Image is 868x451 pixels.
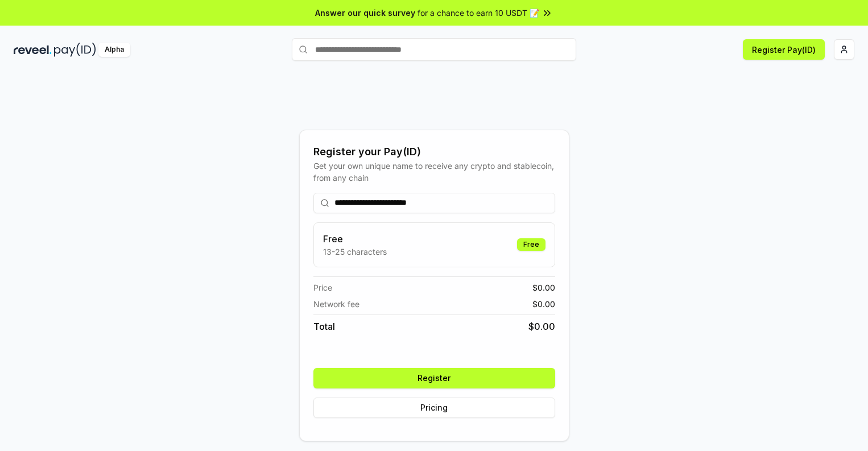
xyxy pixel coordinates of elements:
[98,43,130,57] div: Alpha
[517,238,545,251] div: Free
[313,320,335,333] span: Total
[313,282,332,293] span: Price
[313,144,555,160] div: Register your Pay(ID)
[54,43,96,57] img: pay_id
[323,232,387,246] h3: Free
[313,160,555,184] div: Get your own unique name to receive any crypto and stablecoin, from any chain
[14,43,52,57] img: reveel_dark
[528,320,555,333] span: $ 0.00
[418,7,539,19] span: for a chance to earn 10 USDT 📝
[313,398,555,418] button: Pricing
[323,246,387,258] p: 13-25 characters
[313,368,555,388] button: Register
[532,298,555,310] span: $ 0.00
[313,298,359,310] span: Network fee
[743,39,825,60] button: Register Pay(ID)
[315,7,415,19] span: Answer our quick survey
[532,282,555,293] span: $ 0.00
